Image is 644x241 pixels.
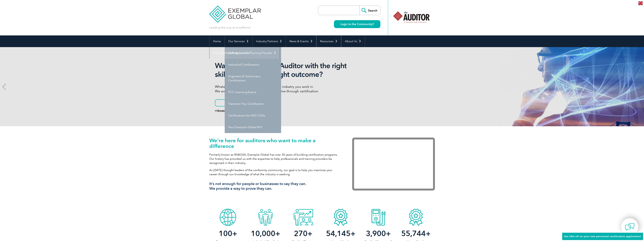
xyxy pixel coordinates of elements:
[253,35,286,47] a: Industry Partners
[209,138,341,149] h1: We’re here for auditors who want to make a difference
[247,230,284,236] h2: +
[217,109,244,112] a: Browse All Certifications
[209,35,225,47] a: Home
[209,181,341,191] h3: It’s not enough for people or businesses to say they can. We provide a way to prove they can.
[286,35,316,47] a: News & Events
[225,86,281,98] a: FCC Licensing Exams
[638,2,643,5] img: en
[225,70,281,86] a: Engineers & Technicians Certifications
[209,153,341,165] p: Formerly known as RABQSA, Exemplar Global has over 30 years of building certification programs. O...
[397,230,435,236] h2: +
[209,230,247,236] h2: +
[625,222,634,232] img: contact-chat.png
[360,6,380,15] input: Search
[360,230,397,236] h2: +
[215,109,356,112] h6: or
[225,121,281,133] a: Your Exemplar Global ROI
[334,20,380,28] a: Login to the Community
[564,235,641,238] span: Get 20% off on your new personnel certification application!
[209,25,250,30] p: Leading the way to excellence
[341,35,365,47] a: About Us
[322,230,360,236] h2: +
[372,23,374,25] img: open_square.png
[225,59,281,70] a: Individual Certifications
[215,99,254,106] a: Learn More
[326,229,350,238] span: 54,145
[209,47,280,59] a: Find Certified Professional / Training Provider
[209,168,341,176] p: As [DATE] thought leaders of the conformity community, our goal is to help you maximize your care...
[352,138,435,191] iframe: Exemplar Global: Working together to make a difference
[401,229,426,238] span: 55,744
[215,61,356,79] h2: Want to be the right Auditor with the right skills to deliver the right outcome?
[225,98,281,110] a: Transition Your Certification
[366,229,386,238] span: 3,900
[251,229,275,238] span: 10,000
[225,110,281,121] a: Certifications for ASQ CQAs
[219,229,232,238] span: 100
[215,84,356,93] p: Whatever language you speak or whatever industry you work in We are here to support your desired ...
[284,230,322,236] h2: +
[294,229,307,238] span: 270
[316,35,341,47] a: Resources
[225,35,252,47] a: Our Services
